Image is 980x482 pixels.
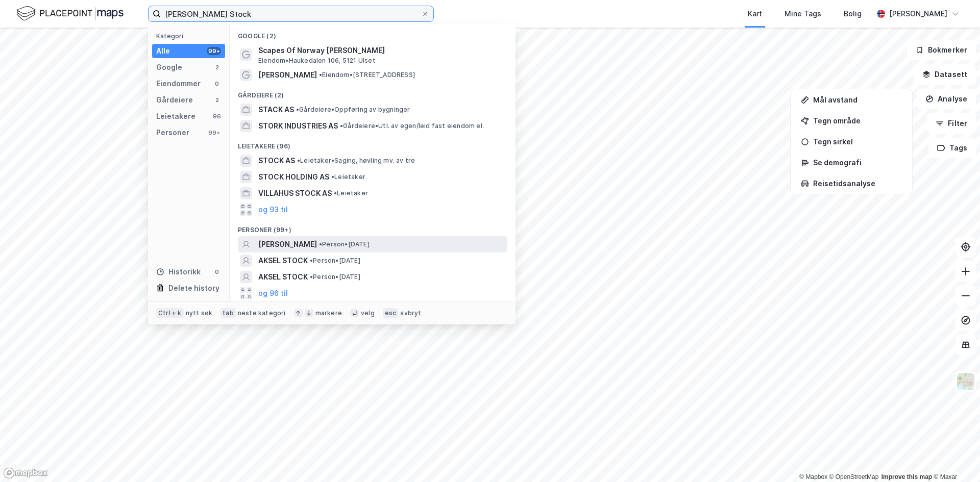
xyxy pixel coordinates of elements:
[319,71,322,79] span: •
[907,40,976,60] button: Bokmerker
[813,158,902,167] div: Se demografi
[213,268,221,276] div: 0
[748,8,762,20] div: Kart
[297,157,415,165] span: Leietaker • Saging, høvling mv. av tre
[258,187,332,199] span: VILLAHUS STOCK AS
[230,134,516,153] div: Leietakere (96)
[258,287,288,299] button: og 96 til
[230,24,516,42] div: Google (2)
[296,106,410,114] span: Gårdeiere • Oppføring av bygninger
[929,433,980,482] iframe: Chat Widget
[813,95,902,104] div: Mål avstand
[156,45,170,57] div: Alle
[310,273,360,281] span: Person • [DATE]
[156,78,201,90] div: Eiendommer
[156,266,201,278] div: Historikk
[258,238,317,250] span: [PERSON_NAME]
[917,89,976,109] button: Analyse
[331,173,334,181] span: •
[889,8,947,20] div: [PERSON_NAME]
[881,473,932,480] a: Improve this map
[799,473,827,480] a: Mapbox
[230,218,516,236] div: Personer (99+)
[400,309,421,317] div: avbryt
[258,204,288,216] button: og 93 til
[956,372,975,391] img: Z
[161,6,421,21] input: Søk på adresse, matrikkel, gårdeiere, leietakere eller personer
[383,308,399,318] div: esc
[297,157,300,164] span: •
[258,120,338,132] span: STORK INDUSTRIES AS
[813,137,902,146] div: Tegn sirkel
[844,8,862,20] div: Bolig
[331,173,365,181] span: Leietaker
[258,44,503,57] span: Scapes Of Norway [PERSON_NAME]
[156,61,182,73] div: Google
[213,80,221,88] div: 0
[258,271,308,283] span: AKSEL STOCK
[156,94,193,106] div: Gårdeiere
[315,309,342,317] div: markere
[296,106,299,113] span: •
[156,308,184,318] div: Ctrl + k
[156,32,225,40] div: Kategori
[319,71,415,79] span: Eiendom • [STREET_ADDRESS]
[258,69,317,81] span: [PERSON_NAME]
[928,138,976,158] button: Tags
[156,110,195,122] div: Leietakere
[213,96,221,104] div: 2
[340,122,484,130] span: Gårdeiere • Utl. av egen/leid fast eiendom el.
[156,126,189,139] div: Personer
[168,282,219,294] div: Delete history
[186,309,213,317] div: nytt søk
[334,189,337,197] span: •
[213,112,221,120] div: 96
[207,129,221,137] div: 99+
[927,113,976,134] button: Filter
[334,189,368,197] span: Leietaker
[310,273,313,281] span: •
[929,433,980,482] div: Kontrollprogram for chat
[785,8,821,20] div: Mine Tags
[258,171,329,183] span: STOCK HOLDING AS
[340,122,343,130] span: •
[207,47,221,55] div: 99+
[3,467,48,479] a: Mapbox homepage
[361,309,375,317] div: velg
[813,179,902,188] div: Reisetidsanalyse
[230,83,516,102] div: Gårdeiere (2)
[238,309,286,317] div: neste kategori
[310,257,360,265] span: Person • [DATE]
[813,116,902,125] div: Tegn område
[258,255,308,267] span: AKSEL STOCK
[319,240,370,248] span: Person • [DATE]
[258,104,294,116] span: STACK AS
[914,64,976,85] button: Datasett
[220,308,236,318] div: tab
[310,257,313,264] span: •
[319,240,322,248] span: •
[829,473,879,480] a: OpenStreetMap
[213,63,221,71] div: 2
[16,5,124,22] img: logo.f888ab2527a4732fd821a326f86c7f29.svg
[258,57,376,65] span: Eiendom • Haukedalen 106, 5121 Ulset
[258,155,295,167] span: STOCK AS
